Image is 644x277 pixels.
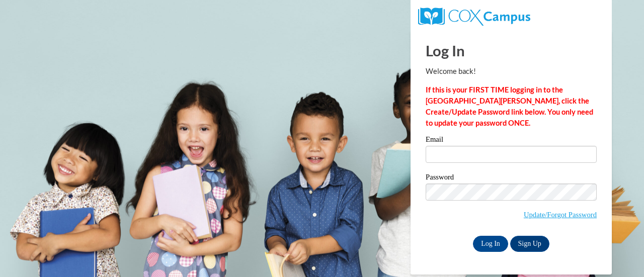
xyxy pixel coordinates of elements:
label: Password [426,173,597,183]
input: Log In [473,236,508,252]
img: COX Campus [418,8,530,26]
strong: If this is your FIRST TIME logging in to the [GEOGRAPHIC_DATA][PERSON_NAME], click the Create/Upd... [426,85,593,127]
label: Email [426,136,597,146]
a: COX Campus [418,12,530,20]
a: Sign Up [510,236,549,252]
a: Update/Forgot Password [524,211,597,219]
h1: Log In [426,40,597,61]
p: Welcome back! [426,66,597,77]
